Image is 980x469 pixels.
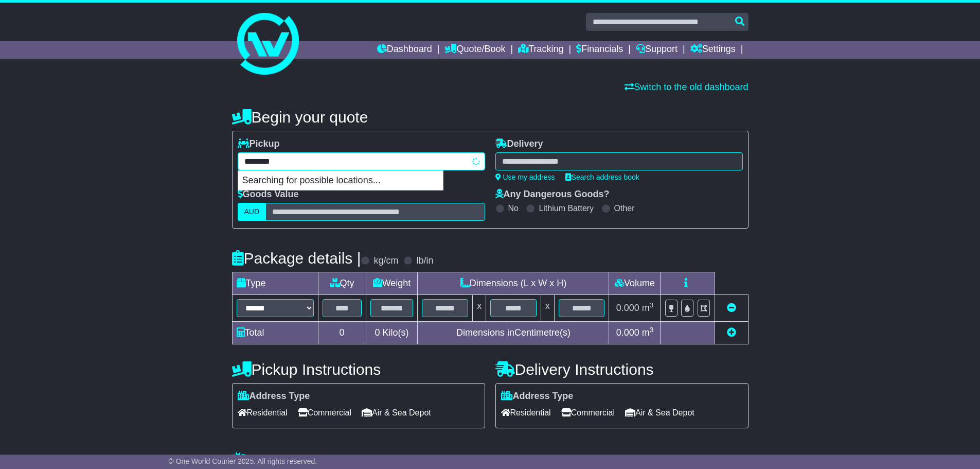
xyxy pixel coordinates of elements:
[318,322,366,344] td: 0
[318,272,366,295] td: Qty
[238,203,266,221] label: AUD
[642,303,654,313] span: m
[609,272,661,295] td: Volume
[373,255,398,267] label: kg/cm
[418,322,609,344] td: Dimensions in Centimetre(s)
[232,272,318,295] td: Type
[642,327,654,338] span: m
[366,322,418,344] td: Kilo(s)
[636,41,678,59] a: Support
[495,138,543,150] label: Delivery
[565,173,639,181] a: Search address book
[169,457,317,465] span: © One World Courier 2025. All rights reserved.
[650,301,654,309] sup: 3
[238,138,280,150] label: Pickup
[232,361,485,378] h4: Pickup Instructions
[727,327,736,338] a: Add new item
[418,272,609,295] td: Dimensions (L x W x H)
[690,41,736,59] a: Settings
[238,405,288,421] span: Residential
[232,109,749,126] h4: Begin your quote
[495,361,749,378] h4: Delivery Instructions
[614,203,635,213] label: Other
[650,326,654,334] sup: 3
[232,451,749,468] h4: Warranty & Insurance
[444,41,505,59] a: Quote/Book
[238,391,310,402] label: Address Type
[238,171,443,190] p: Searching for possible locations...
[232,322,318,344] td: Total
[473,295,486,322] td: x
[416,255,433,267] label: lb/in
[366,272,418,295] td: Weight
[375,327,380,338] span: 0
[362,405,431,421] span: Air & Sea Depot
[616,327,639,338] span: 0.000
[238,152,485,170] typeahead: Please provide city
[495,173,555,181] a: Use my address
[495,189,610,200] label: Any Dangerous Goods?
[541,295,554,322] td: x
[625,82,748,92] a: Switch to the old dashboard
[576,41,623,59] a: Financials
[501,391,574,402] label: Address Type
[561,405,615,421] span: Commercial
[238,189,299,200] label: Goods Value
[518,41,563,59] a: Tracking
[298,405,351,421] span: Commercial
[501,405,551,421] span: Residential
[508,203,519,213] label: No
[232,250,361,267] h4: Package details |
[625,405,694,421] span: Air & Sea Depot
[727,303,736,313] a: Remove this item
[616,303,639,313] span: 0.000
[539,203,594,213] label: Lithium Battery
[377,41,432,59] a: Dashboard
